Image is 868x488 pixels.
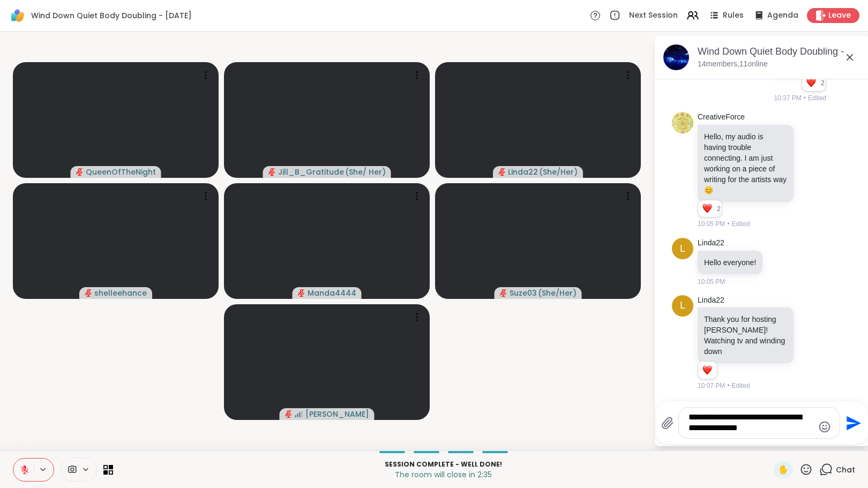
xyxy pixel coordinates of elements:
a: Linda22 [698,295,724,306]
span: 10:07 PM [698,381,725,391]
button: Send [840,411,864,435]
span: Wind Down Quiet Body Doubling - [DATE] [31,10,192,21]
div: Reaction list [698,362,717,379]
span: 10:37 PM [774,93,801,103]
button: Reactions: love [805,78,817,87]
span: shelleehance [94,288,147,298]
img: ShareWell Logomark [9,6,27,25]
span: Leave [828,10,851,21]
span: • [804,93,806,103]
span: audio-muted [285,410,293,418]
div: Reaction list [698,200,717,217]
span: 2 [717,204,722,214]
p: The room will close in 2:35 [119,469,767,480]
span: Edited [732,219,750,229]
span: Edited [808,93,826,103]
span: audio-muted [76,168,84,176]
button: Reactions: love [701,366,713,374]
span: Linda22 [508,167,538,177]
span: Suze03 [510,288,537,298]
button: Emoji picker [818,421,831,433]
a: Linda22 [698,238,724,249]
span: Manda4444 [308,288,356,298]
p: 14 members, 11 online [698,59,768,70]
textarea: Type your message [689,412,813,434]
span: ( She/ Her ) [345,167,386,177]
span: audio-muted [85,289,92,297]
span: 10:05 PM [698,219,725,229]
span: Next Session [629,10,678,21]
img: Wind Down Quiet Body Doubling - Tuesday, Oct 07 [663,44,689,70]
a: CreativeForce [698,112,745,123]
p: Hello everyone! [704,257,756,268]
span: audio-muted [268,168,276,176]
span: [PERSON_NAME] [305,409,369,419]
span: 2 [821,78,826,88]
span: 😊 [704,186,713,194]
span: 10:05 PM [698,277,725,287]
span: L [680,242,685,256]
div: Wind Down Quiet Body Doubling - [DATE] [698,45,860,58]
span: ✋ [778,463,789,476]
span: ( She/Her ) [539,167,578,177]
span: Chat [836,464,855,475]
img: https://sharewell-space-live.sfo3.digitaloceanspaces.com/user-generated/5bc0a09a-aaf3-433a-9e91-a... [672,112,693,133]
span: L [680,298,685,313]
button: Reactions: love [701,205,713,213]
span: ( She/Her ) [538,288,577,298]
span: audio-muted [498,168,506,176]
span: • [727,219,729,229]
p: Session Complete - well done! [119,460,767,469]
div: Reaction list [802,74,821,91]
span: Jill_B_Gratitude [278,167,344,177]
span: audio-muted [500,289,507,297]
p: Hello, my audio is having trouble connecting. I am just working on a piece of writing for the art... [704,131,787,196]
span: Rules [723,10,744,21]
span: QueenOfTheNight [86,167,156,177]
span: audio-muted [298,289,305,297]
span: Agenda [767,10,798,21]
p: Thank you for hosting [PERSON_NAME]! Watching tv and winding down [704,314,787,357]
span: Edited [732,381,750,391]
span: • [727,381,729,391]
